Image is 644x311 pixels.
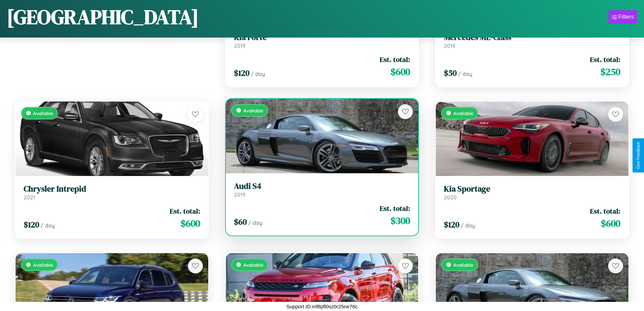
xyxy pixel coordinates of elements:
a: Audi S42019 [234,181,410,198]
p: Support ID: mf8pfl0sz0r25ne76c [286,302,358,311]
span: $ 50 [444,67,457,79]
span: Est. total: [590,206,620,216]
a: Kia Sportage2020 [444,184,620,201]
a: Chrysler Intrepid2021 [24,184,200,201]
span: $ 120 [444,219,459,230]
a: Mercedes ML-Class2019 [444,32,620,49]
button: Filters [609,10,637,24]
span: Available [33,110,53,116]
span: Est. total: [380,203,410,213]
span: / day [461,222,475,229]
span: $ 600 [390,65,410,79]
h3: Kia Forte [234,32,410,42]
span: Available [453,110,473,116]
h3: Audi S4 [234,181,410,191]
h1: [GEOGRAPHIC_DATA] [7,3,199,31]
h3: Mercedes ML-Class [444,32,620,42]
span: 2019 [234,42,245,49]
a: Kia Forte2019 [234,32,410,49]
span: Est. total: [590,54,620,64]
div: Give Feedback [636,142,641,169]
span: Available [33,262,53,268]
span: 2021 [24,194,35,201]
span: / day [251,70,265,77]
span: $ 120 [24,219,39,230]
span: Available [243,108,263,113]
span: $ 60 [234,216,247,227]
h3: Kia Sportage [444,184,620,194]
span: Est. total: [170,206,200,216]
span: 2019 [234,191,245,198]
span: $ 600 [181,217,200,230]
span: $ 250 [600,65,620,79]
span: $ 300 [390,214,410,227]
span: $ 120 [234,67,249,79]
span: / day [41,222,55,229]
span: Available [453,262,473,268]
span: Est. total: [380,54,410,64]
span: $ 600 [601,217,620,230]
span: 2019 [444,42,455,49]
h3: Chrysler Intrepid [24,184,200,194]
span: 2020 [444,194,457,201]
span: / day [248,219,262,226]
span: Available [243,262,263,268]
span: / day [458,70,472,77]
div: Filters [618,14,634,20]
